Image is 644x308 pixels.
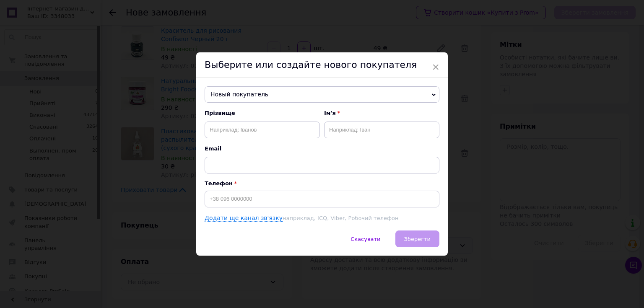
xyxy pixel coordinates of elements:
input: Наприклад: Іван [324,122,439,138]
input: Наприклад: Іванов [205,122,320,138]
span: Email [205,145,439,153]
input: +38 096 0000000 [205,191,439,207]
p: Телефон [205,180,439,186]
button: Скасувати [342,230,389,247]
span: × [432,60,439,74]
span: Скасувати [351,236,380,242]
span: Прізвище [205,109,320,117]
span: Ім'я [324,109,439,117]
a: Додати ще канал зв'язку [205,215,283,222]
span: наприклад, ICQ, Viber, Робочий телефон [283,215,398,221]
div: Выберите или создайте нового покупателя [196,52,448,78]
span: Новый покупатель [205,86,439,103]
